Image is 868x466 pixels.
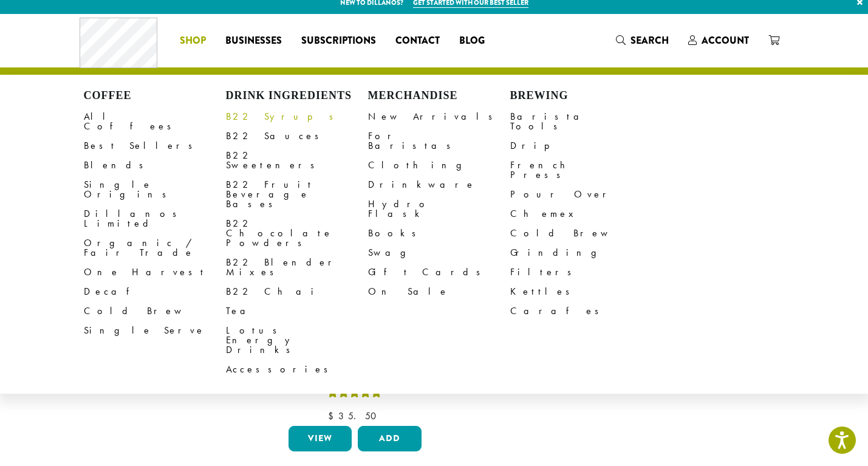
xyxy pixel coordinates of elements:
[328,409,338,422] span: $
[606,30,678,50] a: Search
[510,89,652,103] h4: Brewing
[510,301,652,321] a: Carafes
[368,262,510,282] a: Gift Cards
[368,243,510,262] a: Swag
[368,224,510,243] a: Books
[226,214,368,253] a: B22 Chocolate Powders
[84,301,226,321] a: Cold Brew
[358,426,422,451] button: Add
[510,224,652,243] a: Cold Brew
[510,262,652,282] a: Filters
[84,262,226,282] a: One Harvest
[226,321,368,360] a: Lotus Energy Drinks
[328,409,382,422] bdi: 35.50
[226,360,368,379] a: Accessories
[368,89,510,103] h4: Merchandise
[510,282,652,301] a: Kettles
[301,33,376,49] span: Subscriptions
[180,33,206,49] span: Shop
[226,146,368,175] a: B22 Sweeteners
[226,107,368,126] a: B22 Syrups
[289,426,352,451] a: View
[84,156,226,175] a: Blends
[327,386,382,404] div: Rated 5.00 out of 5
[510,107,652,136] a: Barista Tools
[170,31,216,50] a: Shop
[226,282,368,301] a: B22 Chai
[84,89,226,103] h4: Coffee
[510,204,652,224] a: Chemex
[630,33,669,47] span: Search
[368,175,510,194] a: Drinkware
[285,203,425,421] a: Barista 22 Vanilla Beverage Base (3.5 lb)Rated 5.00 out of 5 $35.50
[84,282,226,301] a: Decaf
[459,33,485,49] span: Blog
[395,33,440,49] span: Contact
[84,321,226,340] a: Single Serve
[84,204,226,233] a: Dillanos Limited
[510,243,652,262] a: Grinding
[368,126,510,156] a: For Baristas
[510,136,652,156] a: Drip
[510,185,652,204] a: Pour Over
[226,89,368,103] h4: Drink Ingredients
[368,107,510,126] a: New Arrivals
[368,282,510,301] a: On Sale
[226,253,368,282] a: B22 Blender Mixes
[226,301,368,321] a: Tea
[84,136,226,156] a: Best Sellers
[226,126,368,146] a: B22 Sauces
[702,33,749,47] span: Account
[368,194,510,224] a: Hydro Flask
[510,156,652,185] a: French Press
[225,33,282,49] span: Businesses
[84,233,226,262] a: Organic / Fair Trade
[84,107,226,136] a: All Coffees
[226,175,368,214] a: B22 Fruit Beverage Bases
[84,175,226,204] a: Single Origins
[368,156,510,175] a: Clothing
